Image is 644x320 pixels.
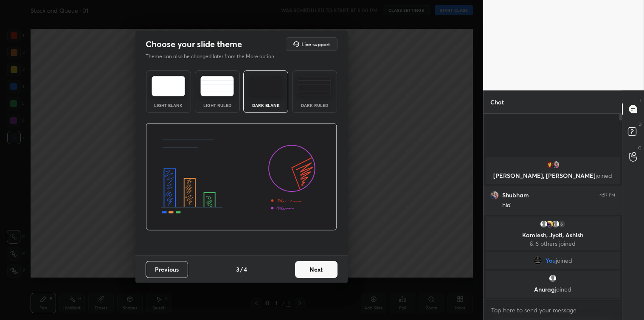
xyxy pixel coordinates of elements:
[298,76,331,96] img: darkRuledTheme.de295e13.svg
[152,76,185,96] img: lightTheme.e5ed3b09.svg
[639,97,641,104] p: T
[249,76,283,96] img: darkTheme.f0cc69e5.svg
[551,160,560,169] img: b038987c98dc4a92aa9e0b4a5bd5125a.35641952_3
[490,191,499,199] img: b038987c98dc4a92aa9e0b4a5bd5125a.35641952_3
[298,103,332,107] div: Dark Ruled
[249,103,283,107] div: Dark Blank
[638,121,641,127] p: D
[152,103,186,107] div: Light Blank
[491,286,615,293] p: Anurag
[146,53,283,60] p: Theme can also be changed later from the More option
[548,274,557,283] img: default.png
[295,261,337,278] button: Next
[502,201,615,210] div: hlo'
[540,220,548,228] img: default.png
[491,240,615,247] p: & 6 others joined
[555,285,571,293] span: joined
[484,155,622,300] div: grid
[502,191,529,199] h6: Shubham
[599,193,615,198] div: 4:57 PM
[301,42,330,47] h5: Live support
[545,257,555,264] span: You
[244,265,247,274] h4: 4
[146,261,188,278] button: Previous
[484,91,511,113] p: Chat
[200,103,234,107] div: Light Ruled
[146,123,337,231] img: darkThemeBanner.d06ce4a2.svg
[546,220,554,228] img: 8d4ff56a7ac641f7b0c76aaf70610a19.jpg
[240,265,243,274] h4: /
[551,220,560,228] img: default.png
[533,256,542,265] img: e60519a4c4f740609fbc41148676dd3d.jpg
[491,172,615,179] p: [PERSON_NAME], [PERSON_NAME]
[596,171,612,180] span: joined
[557,220,566,228] div: 6
[546,160,554,169] img: 57fa73ed9ffb438299f8b0b7168da4d1.jpg
[638,145,641,151] p: G
[146,39,242,50] h2: Choose your slide theme
[491,232,615,239] p: Kamlesh, Jyoti, Ashish
[200,76,234,96] img: lightRuledTheme.5fabf969.svg
[236,265,239,274] h4: 3
[555,257,572,264] span: joined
